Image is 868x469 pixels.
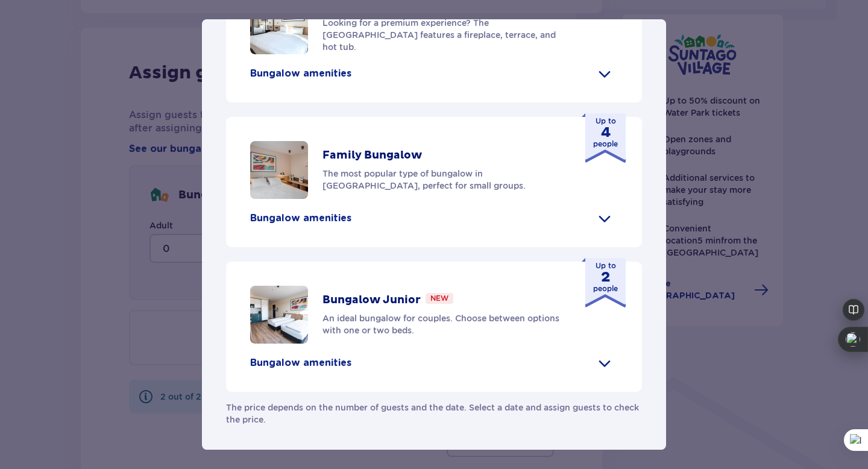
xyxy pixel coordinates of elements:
[250,356,351,370] p: Bungalow amenities
[593,127,618,139] strong: 4
[322,312,562,336] p: An ideal bungalow for couples. Choose between options with one or two beds.
[322,293,421,307] p: Bungalow Junior
[250,67,351,80] p: Bungalow amenities
[322,17,562,53] p: Looking for a premium experience? The [GEOGRAPHIC_DATA] features a fireplace, terrace, and hot tub.
[226,392,642,426] p: The price depends on the number of guests and the date. Select a date and assign guests to check ...
[593,271,618,283] strong: 2
[430,293,448,304] p: New
[322,168,562,192] p: The most popular type of bungalow in [GEOGRAPHIC_DATA], perfect for small groups.
[250,286,308,344] img: overview of beds in bungalow
[322,148,422,163] p: Family Bungalow
[250,141,308,199] img: overview of beds in bungalow
[593,260,618,294] p: Up to people
[593,116,618,150] p: Up to people
[250,212,351,225] p: Bungalow amenities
